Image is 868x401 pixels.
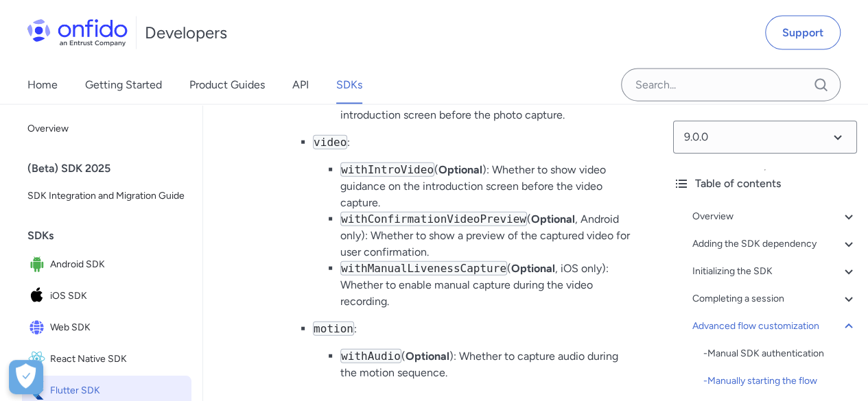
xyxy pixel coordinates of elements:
code: withIntroVideo [340,162,434,177]
div: Cookie Preferences [9,360,43,394]
li: ( ): Whether to show an introduction screen before the photo capture. [340,90,635,123]
li: : [313,134,635,310]
div: - Manual SDK authentication [703,345,857,362]
a: IconWeb SDKWeb SDK [22,313,191,343]
span: React Native SDK [50,350,186,369]
img: IconiOS SDK [27,287,50,306]
code: video [313,135,347,149]
h1: Developers [145,22,227,44]
span: Web SDK [50,318,186,337]
div: (Beta) SDK 2025 [27,155,197,182]
li: ( ): Whether to capture audio during the motion sequence. [340,348,635,381]
strong: Optional [511,262,555,275]
span: iOS SDK [50,287,186,306]
strong: Optional [406,350,449,363]
a: IconReact Native SDKReact Native SDK [22,344,191,374]
input: Onfido search input field [621,69,841,101]
code: withManualLivenessCapture [340,261,507,276]
strong: Optional [531,212,575,226]
span: Flutter SDK [50,381,186,400]
div: Table of contents [673,175,857,192]
li: ( ): Whether to show video guidance on the introduction screen before the video capture. [340,162,635,211]
code: withConfirmationVideoPreview [340,212,527,226]
img: IconReact Native SDK [27,350,50,369]
a: IconAndroid SDKAndroid SDK [22,250,191,280]
a: Overview [692,208,857,225]
img: IconAndroid SDK [27,255,50,274]
strong: Optional [438,163,482,176]
a: -Manual SDK authentication [703,345,857,362]
a: Initializing the SDK [692,263,857,280]
a: Home [27,66,58,104]
li: ( , Android only): Whether to show a preview of the captured video for user confirmation. [340,211,635,260]
a: Product Guides [189,66,265,104]
a: IconiOS SDKiOS SDK [22,281,191,311]
a: SDK Integration and Migration Guide [22,182,191,210]
a: API [292,66,309,104]
button: Open Preferences [9,360,43,394]
a: Completing a session [692,291,857,307]
span: Overview [27,121,186,137]
code: motion [313,321,354,336]
li: ( , iOS only): Whether to enable manual capture during the video recording. [340,260,635,310]
a: SDKs [336,66,362,104]
div: - Manually starting the flow [703,373,857,389]
img: IconWeb SDK [27,318,50,337]
a: Support [765,16,841,50]
code: withAudio [340,349,401,363]
li: : [313,321,635,381]
div: SDKs [27,222,197,250]
a: -Manually starting the flow [703,373,857,389]
a: Overview [22,115,191,143]
img: Onfido Logo [27,19,128,47]
a: Adding the SDK dependency [692,236,857,252]
span: Android SDK [50,255,186,274]
a: Getting Started [85,66,162,104]
span: SDK Integration and Migration Guide [27,188,186,204]
a: Advanced flow customization [692,318,857,335]
code: withIntroScreen [340,91,441,106]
